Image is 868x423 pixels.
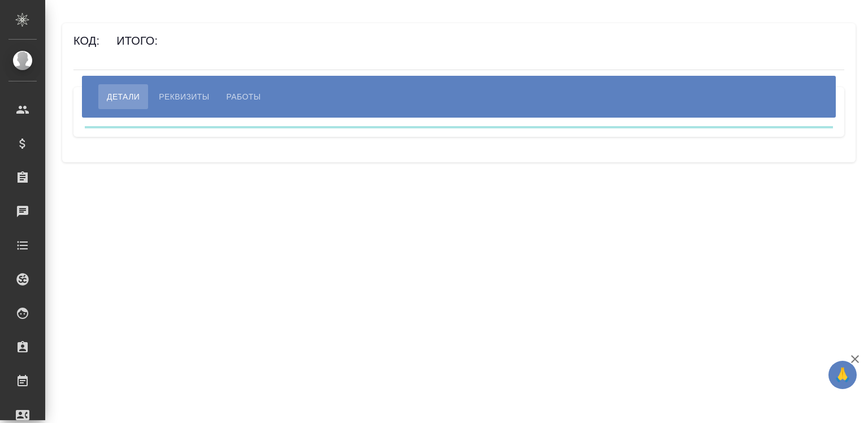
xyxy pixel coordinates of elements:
h6: Итого: [116,34,163,47]
span: Детали [107,90,140,103]
span: Реквизиты [159,90,209,103]
button: 🙏 [828,361,857,389]
span: Работы [227,90,261,103]
span: 🙏 [833,363,852,387]
h6: Код: [73,34,105,47]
